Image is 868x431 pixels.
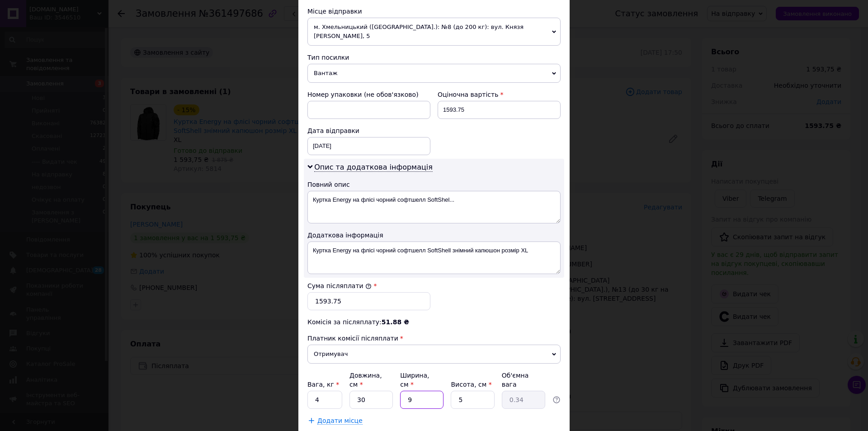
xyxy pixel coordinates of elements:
[307,90,430,99] div: Номер упаковки (не обов'язково)
[400,372,429,388] label: Ширина, см
[307,317,561,327] div: Комісія за післяплату:
[307,345,561,364] span: Отримувач
[382,318,409,326] span: 51.88 ₴
[307,180,561,189] div: Повний опис
[307,64,561,83] span: Вантаж
[307,335,398,342] span: Платник комісії післяплати
[502,371,545,389] div: Об'ємна вага
[307,282,372,289] label: Сума післяплати
[307,126,430,135] div: Дата відправки
[307,231,561,240] div: Додаткова інформація
[438,90,561,99] div: Оціночна вартість
[451,381,491,388] label: Висота, см
[307,18,561,46] span: м. Хмельницький ([GEOGRAPHIC_DATA].): №8 (до 200 кг): вул. Князя [PERSON_NAME], 5
[307,8,362,15] span: Місце відправки
[307,191,561,223] textarea: Куртка Energy на флісі чорний софтшелл SoftShel...
[314,163,433,172] span: Опис та додаткова інформація
[307,54,349,61] span: Тип посилки
[307,242,561,274] textarea: Куртка Energy на флісі чорний софтшелл SoftShell знімний капюшон розмір XL
[317,417,363,425] span: Додати місце
[307,381,339,388] label: Вага, кг
[349,372,382,388] label: Довжина, см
